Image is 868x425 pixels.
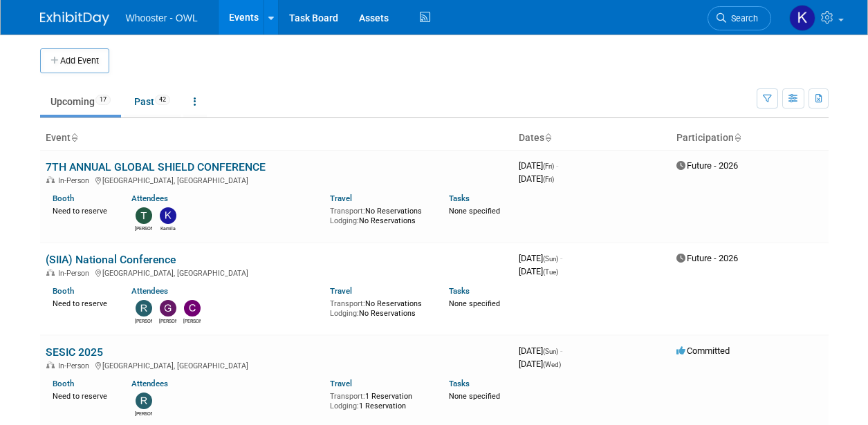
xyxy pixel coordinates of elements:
a: Upcoming17 [40,88,121,115]
span: Lodging: [330,216,359,225]
span: 17 [95,95,111,105]
a: Travel [330,193,352,203]
div: [GEOGRAPHIC_DATA], [GEOGRAPHIC_DATA] [46,174,508,185]
a: Booth [53,193,74,203]
span: - [560,346,562,356]
div: Richard Spradley [135,317,152,325]
span: [DATE] [519,253,562,263]
a: Sort by Start Date [544,132,551,143]
a: Booth [53,286,74,296]
span: Transport: [330,392,365,401]
span: (Tue) [543,268,558,276]
a: Attendees [131,379,168,388]
a: Tasks [449,193,470,203]
div: Clare Louise Southcombe [183,317,201,325]
span: In-Person [58,176,93,185]
img: ExhibitDay [40,12,109,26]
span: Transport: [330,207,365,216]
img: Clare Louise Southcombe [184,300,201,317]
div: Gary LaFond [159,317,176,325]
img: Kamila Castaneda [789,5,815,31]
a: Sort by Participation Type [734,132,741,143]
a: (SIIA) National Conference [46,253,176,266]
div: Robert Dugan [135,409,152,417]
img: Kamila Castaneda [160,207,176,224]
span: Future - 2026 [676,253,738,263]
a: Attendees [131,193,168,203]
span: (Fri) [543,176,554,183]
span: Lodging: [330,402,359,410]
a: SESIC 2025 [46,346,103,359]
span: [DATE] [519,359,561,369]
span: Search [726,13,758,23]
div: Need to reserve [53,389,111,402]
a: Sort by Event Name [71,132,77,143]
a: Travel [330,286,352,296]
span: Future - 2026 [676,160,738,171]
div: No Reservations No Reservations [330,204,428,225]
div: Travis Dykes [135,224,152,232]
span: None specified [449,392,500,401]
span: 42 [155,95,170,105]
a: Tasks [449,286,470,296]
span: In-Person [58,269,93,278]
span: None specified [449,207,500,216]
span: [DATE] [519,346,562,356]
span: (Sun) [543,348,558,355]
img: In-Person Event [46,361,55,368]
span: None specified [449,299,500,308]
img: Travis Dykes [136,207,152,224]
button: Add Event [40,48,109,73]
th: Event [40,126,513,150]
div: [GEOGRAPHIC_DATA], [GEOGRAPHIC_DATA] [46,359,508,370]
img: Robert Dugan [136,393,152,409]
span: Committed [676,346,730,356]
a: Tasks [449,379,470,388]
div: Need to reserve [53,296,111,309]
a: Search [708,6,771,30]
span: (Sun) [543,255,558,263]
span: (Wed) [543,361,561,368]
span: (Fri) [543,162,554,170]
span: Lodging: [330,309,359,318]
img: In-Person Event [46,269,55,276]
th: Dates [513,126,671,150]
a: Booth [53,379,74,388]
div: Kamila Castaneda [159,224,176,232]
span: [DATE] [519,266,558,276]
span: In-Person [58,361,93,370]
img: Gary LaFond [160,300,176,317]
span: [DATE] [519,173,554,184]
a: 7TH ANNUAL GLOBAL SHIELD CONFERENCE [46,160,266,173]
span: - [560,253,562,263]
span: - [556,160,558,171]
img: Richard Spradley [136,300,152,317]
a: Travel [330,379,352,388]
span: Transport: [330,299,365,308]
a: Attendees [131,286,168,296]
span: Whooster - OWL [126,12,198,23]
span: [DATE] [519,160,558,171]
th: Participation [671,126,829,150]
div: 1 Reservation 1 Reservation [330,389,428,410]
a: Past42 [124,88,181,115]
div: [GEOGRAPHIC_DATA], [GEOGRAPHIC_DATA] [46,267,508,278]
div: No Reservations No Reservations [330,296,428,318]
img: In-Person Event [46,176,55,183]
div: Need to reserve [53,204,111,216]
